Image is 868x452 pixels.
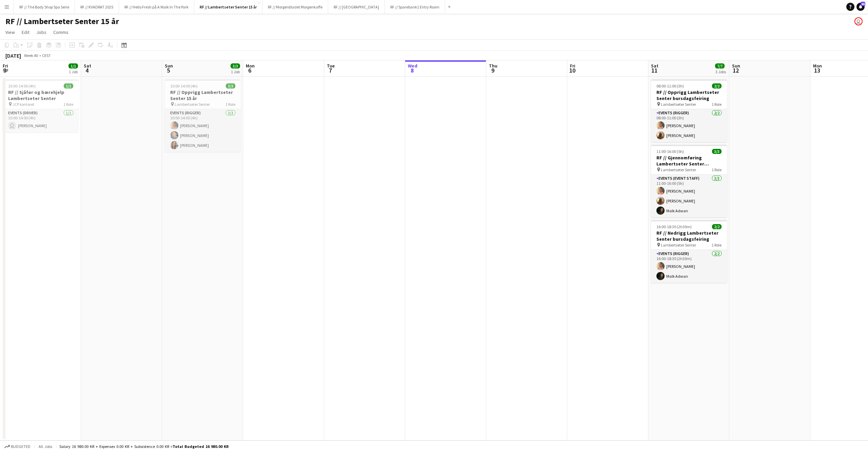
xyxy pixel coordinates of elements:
[651,250,727,283] app-card-role: Events (Rigger)2/216:00-18:30 (2h30m)[PERSON_NAME]Malk Adwan
[165,89,241,101] h3: RF // Opprigg Lambertseter Senter 15 år
[53,29,68,35] span: Comms
[68,63,78,68] span: 1/1
[715,69,726,74] div: 3 Jobs
[245,66,255,74] span: 6
[42,53,51,58] div: CEST
[22,53,39,58] span: Week 40
[225,102,235,107] span: 1 Role
[36,29,46,35] span: Jobs
[13,102,34,107] span: JCP kontoret
[661,167,696,172] span: Lambertseter Senter
[8,83,36,89] span: 10:00-14:00 (4h)
[165,79,241,152] app-job-card: 10:00-14:00 (4h)3/3RF // Opprigg Lambertseter Senter 15 år Lambertseter Senter1 RoleEvents (Rigge...
[328,0,385,14] button: RF // [GEOGRAPHIC_DATA]
[651,155,727,167] h3: RF // Gjennomføring Lambertseter Senter bursdagsfeiring
[170,83,198,89] span: 10:00-14:00 (4h)
[59,444,229,449] div: Salary 16 980.00 KR + Expenses 0.00 KR + Subsistence 0.00 KR =
[712,242,722,248] span: 1 Role
[569,66,575,74] span: 10
[656,149,684,154] span: 11:00-16:00 (5h)
[854,17,863,25] app-user-avatar: Marit Holvik
[22,29,29,35] span: Edit
[5,29,15,35] span: View
[37,444,54,449] span: All jobs
[712,149,722,154] span: 3/3
[488,66,497,74] span: 9
[231,69,240,74] div: 1 Job
[656,83,684,89] span: 08:00-11:00 (3h)
[3,79,79,132] app-job-card: 10:00-14:00 (4h)1/1RF // Sjåfør og bærehjelp Lambertseter Senter JCP kontoret1 RoleEvents (Driver...
[651,79,727,142] app-job-card: 08:00-11:00 (3h)2/2RF // Opprigg Lambertseter Senter bursdagsfeiring Lambertseter Senter1 RoleEve...
[3,89,79,101] h3: RF // Sjåfør og bærehjelp Lambertseter Senter
[19,28,32,37] a: Edit
[3,443,32,450] button: Budgeted
[14,0,75,14] button: RF // The Body Shop Spa Serie
[651,220,727,283] app-job-card: 16:00-18:30 (2h30m)2/2RF // Nedrigg Lambertseter Senter bursdagsfeiring Lambertseter Senter1 Role...
[194,0,262,14] button: RF // Lambertseter Senter 15 år
[661,242,696,248] span: Lambertseter Senter
[656,224,692,229] span: 16:00-18:30 (2h30m)
[661,102,696,107] span: Lambertseter Senter
[119,0,194,14] button: RF // Hello Fresh på A Walk In The Park
[164,66,173,74] span: 5
[226,83,235,89] span: 3/3
[712,167,722,172] span: 1 Role
[83,66,91,74] span: 4
[861,2,865,6] span: 40
[651,63,658,69] span: Sat
[570,63,575,69] span: Fri
[51,28,71,37] a: Comms
[262,0,328,14] button: RF // Morgenbladet Morgenkaffe
[231,63,240,68] span: 3/3
[326,66,335,74] span: 7
[2,66,8,74] span: 3
[385,0,445,14] button: RF // Sparebank1 Entry Room
[731,66,740,74] span: 12
[651,230,727,242] h3: RF // Nedrigg Lambertseter Senter bursdagsfeiring
[813,63,822,69] span: Mon
[489,63,497,69] span: Thu
[165,63,173,69] span: Sun
[34,28,49,37] a: Jobs
[712,102,722,107] span: 1 Role
[651,175,727,217] app-card-role: Events (Event Staff)3/311:00-16:00 (5h)[PERSON_NAME][PERSON_NAME]Malk Adwan
[856,3,865,11] a: 40
[64,83,73,89] span: 1/1
[651,145,727,217] app-job-card: 11:00-16:00 (5h)3/3RF // Gjennomføring Lambertseter Senter bursdagsfeiring Lambertseter Senter1 R...
[5,52,21,59] div: [DATE]
[246,63,255,69] span: Mon
[650,66,658,74] span: 11
[75,0,119,14] button: RF // KVADRAT 2025
[712,83,722,89] span: 2/2
[327,63,335,69] span: Tue
[3,63,8,69] span: Fri
[11,444,31,449] span: Budgeted
[812,66,822,74] span: 13
[5,16,119,26] h1: RF // Lambertseter Senter 15 år
[712,224,722,229] span: 2/2
[651,89,727,101] h3: RF // Opprigg Lambertseter Senter bursdagsfeiring
[407,66,417,74] span: 8
[732,63,740,69] span: Sun
[165,109,241,152] app-card-role: Events (Rigger)3/310:00-14:00 (4h)[PERSON_NAME][PERSON_NAME][PERSON_NAME]
[3,28,18,37] a: View
[408,63,417,69] span: Wed
[84,63,91,69] span: Sat
[173,444,229,449] span: Total Budgeted 16 980.00 KR
[715,63,725,68] span: 7/7
[63,102,73,107] span: 1 Role
[3,109,79,132] app-card-role: Events (Driver)1/110:00-14:00 (4h) [PERSON_NAME]
[651,109,727,142] app-card-role: Events (Rigger)2/208:00-11:00 (3h)[PERSON_NAME][PERSON_NAME]
[69,69,78,74] div: 1 Job
[175,102,210,107] span: Lambertseter Senter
